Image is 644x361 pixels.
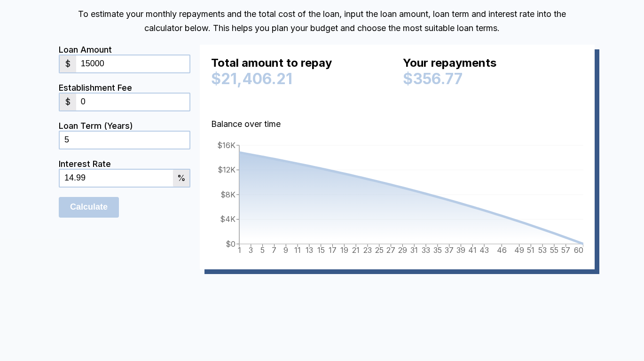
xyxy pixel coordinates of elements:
[375,245,384,255] tspan: 25
[410,245,418,255] tspan: 31
[468,245,477,255] tspan: 41
[283,245,288,255] tspan: 9
[340,245,348,255] tspan: 19
[211,117,583,131] p: Balance over time
[60,132,189,149] input: 0
[398,245,407,255] tspan: 29
[538,245,547,255] tspan: 53
[211,56,392,74] div: Total amount to repay
[433,245,442,255] tspan: 35
[60,55,76,72] div: $
[306,245,313,255] tspan: 13
[226,239,236,248] tspan: $0
[527,245,534,255] tspan: 51
[59,83,190,93] div: Establishment Fee
[220,189,236,199] tspan: $8K
[217,140,236,149] tspan: $16K
[60,170,173,187] input: 0
[59,45,190,55] div: Loan Amount
[514,245,524,255] tspan: 49
[249,245,253,255] tspan: 3
[363,245,372,255] tspan: 23
[173,170,189,187] div: %
[76,94,189,110] input: 0
[59,159,190,169] div: Interest Rate
[238,245,241,255] tspan: 1
[422,245,430,255] tspan: 33
[59,7,585,35] p: To estimate your monthly repayments and the total cost of the loan, input the loan amount, loan t...
[76,55,189,72] input: 0
[272,245,276,255] tspan: 7
[403,56,583,74] div: Your repayments
[59,121,190,131] div: Loan Term (Years)
[456,245,465,255] tspan: 39
[211,70,392,88] div: $21,406.21
[352,245,360,255] tspan: 21
[317,245,325,255] tspan: 15
[574,245,583,255] tspan: 60
[220,214,236,224] tspan: $4K
[260,245,265,255] tspan: 5
[329,245,337,255] tspan: 17
[479,245,489,255] tspan: 43
[60,94,76,110] div: $
[294,245,301,255] tspan: 11
[561,245,570,255] tspan: 57
[445,245,454,255] tspan: 37
[59,197,119,218] input: Calculate
[218,165,236,174] tspan: $12K
[550,245,558,255] tspan: 55
[386,245,395,255] tspan: 27
[497,245,507,255] tspan: 46
[403,70,583,88] div: $356.77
